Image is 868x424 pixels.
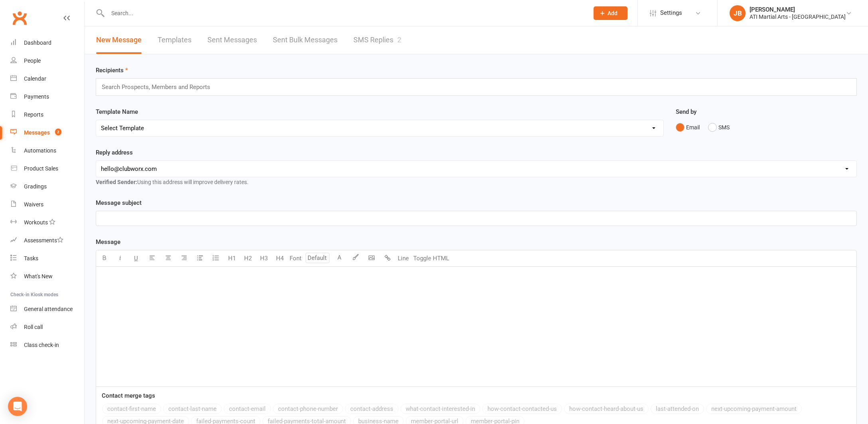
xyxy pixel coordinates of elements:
a: Tasks [10,250,84,267]
button: U [128,250,144,266]
a: Assessments [10,232,84,250]
div: Messages [24,129,50,136]
div: Assessments [24,237,63,244]
a: Reports [10,106,84,124]
button: H2 [240,250,256,266]
strong: Verified Sender: [96,179,137,185]
button: Font [288,250,304,266]
div: 2 [397,36,401,44]
button: H3 [256,250,272,266]
div: General attendance [24,306,73,312]
div: People [24,57,41,64]
div: Waivers [24,201,43,208]
a: Clubworx [10,8,30,28]
div: ATI Martial Arts - [GEOGRAPHIC_DATA] [750,13,846,20]
span: Settings [660,4,682,22]
span: Add [608,10,617,16]
div: Dashboard [24,40,51,46]
a: Gradings [10,178,84,196]
a: SMS Replies2 [353,26,401,54]
a: New Message [96,26,142,54]
label: Send by [676,107,696,117]
span: 2 [55,129,61,135]
input: Search... [105,8,583,19]
a: People [10,52,84,70]
div: Open Intercom Messenger [8,397,27,416]
span: Using this address will improve delivery rates. [96,179,249,185]
a: What's New [10,267,84,285]
a: Dashboard [10,34,84,52]
div: Gradings [24,183,47,190]
a: Class kiosk mode [10,336,84,354]
div: Class check-in [24,342,59,348]
div: What's New [24,273,53,279]
input: Default [306,253,329,263]
div: [PERSON_NAME] [750,6,846,13]
a: Templates [158,26,191,54]
div: Automations [24,147,56,154]
a: General attendance kiosk mode [10,300,84,318]
div: Roll call [24,324,43,330]
a: Calendar [10,70,84,88]
a: Waivers [10,196,84,214]
a: Workouts [10,214,84,232]
button: SMS [708,120,730,135]
label: Template Name [96,107,138,117]
span: U [134,255,138,262]
label: Message subject [96,198,142,208]
button: Toggle HTML [411,250,451,266]
label: Message [96,237,120,247]
label: Reply address [96,148,133,157]
label: Contact merge tags [102,391,155,400]
a: Automations [10,142,84,160]
a: Messages 2 [10,124,84,142]
button: A [331,250,347,266]
div: Product Sales [24,165,58,172]
div: Tasks [24,255,38,262]
button: Email [676,120,700,135]
div: Payments [24,93,49,100]
div: Reports [24,111,43,118]
a: Payments [10,88,84,106]
button: H1 [224,250,240,266]
label: Recipients [96,65,128,75]
a: Roll call [10,318,84,336]
input: Search Prospects, Members and Reports [101,82,218,92]
a: Product Sales [10,160,84,178]
button: Line [395,250,411,266]
div: JB [730,5,746,21]
button: H4 [272,250,288,266]
a: Sent Messages [207,26,257,54]
a: Sent Bulk Messages [273,26,337,54]
div: Calendar [24,75,46,82]
button: Add [594,6,627,20]
div: Workouts [24,219,48,226]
